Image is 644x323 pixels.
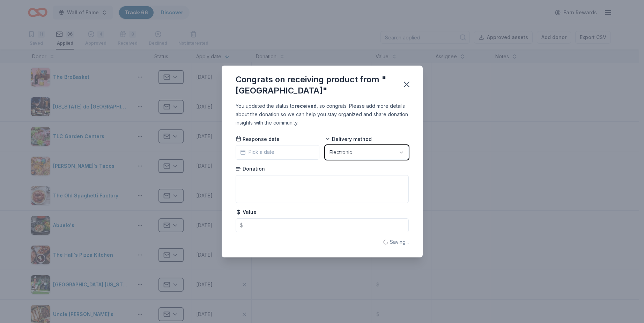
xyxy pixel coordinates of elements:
[325,136,372,143] span: Delivery method
[236,102,409,127] div: You updated the status to , so congrats! Please add more details about the donation so we can hel...
[236,74,393,96] div: Congrats on receiving product from "[GEOGRAPHIC_DATA]"
[236,209,257,216] span: Value
[295,103,317,109] b: received
[236,165,265,172] span: Donation
[240,148,274,156] span: Pick a date
[236,136,280,143] span: Response date
[236,145,319,160] button: Pick a date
